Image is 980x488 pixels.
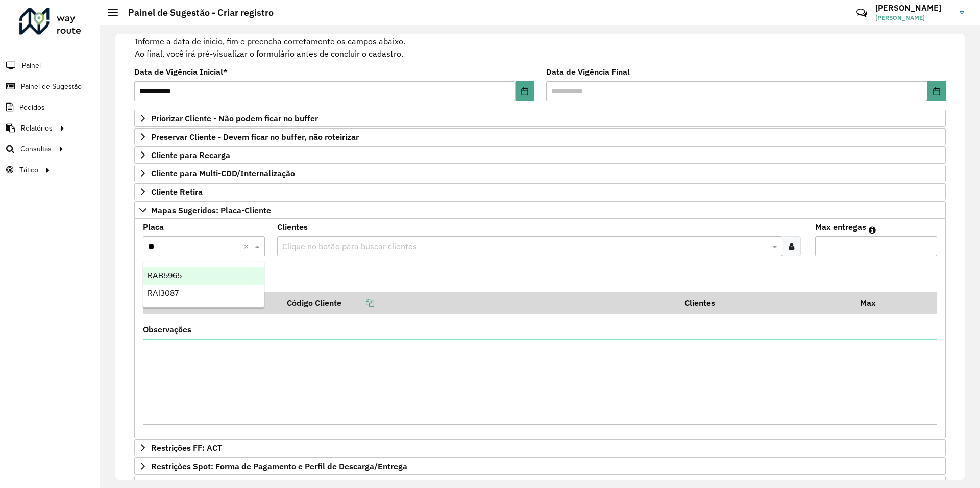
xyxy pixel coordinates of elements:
[815,221,866,233] label: Max entregas
[875,13,952,22] span: [PERSON_NAME]
[678,292,853,314] th: Clientes
[851,2,873,24] a: Contato Rápido
[134,110,946,127] a: Priorizar Cliente - Não podem ficar no buffer
[134,128,946,145] a: Preservar Cliente - Devem ficar no buffer, não roteirizar
[516,81,534,101] button: Choose Date
[869,226,876,234] em: Máximo de clientes que serão colocados na mesma rota com os clientes informados
[134,165,946,182] a: Cliente para Multi-CDD/Internalização
[151,133,359,141] span: Preservar Cliente - Devem ficar no buffer, não roteirizar
[118,7,274,18] h2: Painel de Sugestão - Criar registro
[134,219,946,439] div: Mapas Sugeridos: Placa-Cliente
[151,444,222,452] span: Restrições FF: ACT
[134,66,228,78] label: Data de Vigência Inicial
[135,24,303,34] strong: Cadastro Painel de sugestão de roteirização:
[546,66,630,78] label: Data de Vigência Final
[927,81,946,101] button: Choose Date
[151,169,295,177] span: Cliente para Multi-CDD/Internalização
[134,183,946,200] a: Cliente Retira
[134,439,946,456] a: Restrições FF: ACT
[19,165,38,175] span: Tático
[20,144,52,155] span: Consultas
[143,323,191,336] label: Observações
[875,3,952,13] h3: [PERSON_NAME]
[148,289,179,297] span: RAI3087
[280,292,678,314] th: Código Cliente
[853,292,894,314] th: Max
[134,22,946,60] div: Informe a data de inicio, fim e preencha corretamente os campos abaixo. Ao final, você irá pré-vi...
[22,60,41,71] span: Painel
[143,221,164,233] label: Placa
[341,298,374,308] a: Copiar
[134,457,946,475] a: Restrições Spot: Forma de Pagamento e Perfil de Descarga/Entrega
[148,271,182,280] span: RAB5965
[151,151,230,159] span: Cliente para Recarga
[21,81,82,92] span: Painel de Sugestão
[143,262,264,308] ng-dropdown-panel: Options list
[243,240,252,252] span: Clear all
[277,221,308,233] label: Clientes
[21,123,53,134] span: Relatórios
[134,146,946,164] a: Cliente para Recarga
[151,188,203,196] span: Cliente Retira
[151,206,271,214] span: Mapas Sugeridos: Placa-Cliente
[151,462,407,470] span: Restrições Spot: Forma de Pagamento e Perfil de Descarga/Entrega
[151,114,318,122] span: Priorizar Cliente - Não podem ficar no buffer
[19,102,45,113] span: Pedidos
[134,201,946,219] a: Mapas Sugeridos: Placa-Cliente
